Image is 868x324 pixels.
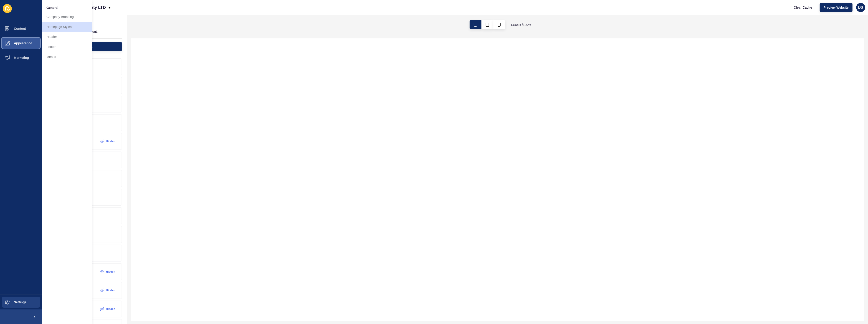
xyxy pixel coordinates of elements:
[790,3,816,12] button: Clear Cache
[106,307,115,311] label: Hidden
[42,12,92,22] a: Company Branding
[820,3,853,12] button: Preview Website
[106,140,115,143] label: Hidden
[824,5,849,10] span: Preview Website
[42,52,92,62] a: Menus
[42,42,92,52] a: Footer
[106,289,115,292] label: Hidden
[42,22,92,32] a: Homepage Styles
[511,22,531,27] span: 1440 px / 100 %
[106,270,115,274] label: Hidden
[46,5,58,10] span: General
[42,32,92,42] a: Header
[794,5,812,10] span: Clear Cache
[858,5,863,10] span: DS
